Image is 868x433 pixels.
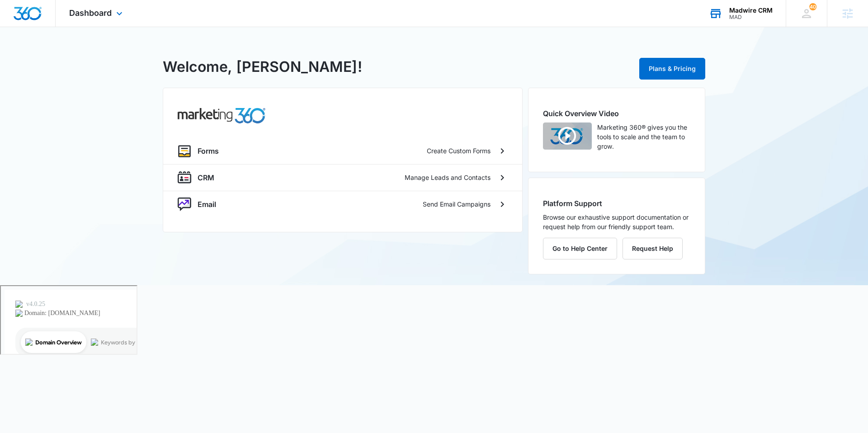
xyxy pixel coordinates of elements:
img: website_grey.svg [14,24,22,31]
img: logo_orange.svg [14,14,22,22]
a: formsFormsCreate Custom Forms [163,138,522,164]
button: Go to Help Center [543,238,617,259]
div: v 4.0.25 [25,14,44,22]
img: common.products.marketing.title [178,108,265,123]
img: tab_keywords_by_traffic_grey.svg [90,52,97,60]
h1: Welcome, [PERSON_NAME]! [163,56,362,78]
p: CRM [198,172,214,183]
p: Manage Leads and Contacts [405,173,491,182]
img: nurture [178,198,191,211]
p: Email [198,199,216,210]
p: Send Email Campaigns [423,199,491,209]
a: Request Help [623,245,683,252]
div: account id [729,14,773,20]
img: tab_domain_overview_orange.svg [24,52,32,60]
h2: Platform Support [543,198,690,209]
h2: Quick Overview Video [543,108,690,119]
img: Quick Overview Video [543,122,592,150]
p: Forms [198,146,219,156]
div: Keywords by Traffic [100,53,152,59]
p: Marketing 360® gives you the tools to scale and the team to grow. [597,122,690,151]
button: Plans & Pricing [639,58,705,80]
div: account name [729,7,773,14]
a: Go to Help Center [543,245,623,252]
a: crmCRMManage Leads and Contacts [163,164,522,191]
span: 40 [809,3,816,10]
a: Plans & Pricing [639,65,705,72]
button: Request Help [623,238,683,259]
div: Domain Overview [34,53,81,59]
img: forms [178,144,191,158]
div: notifications count [809,3,816,10]
p: Create Custom Forms [427,146,491,155]
img: crm [178,171,191,184]
span: Dashboard [69,8,112,18]
p: Browse our exhaustive support documentation or request help from our friendly support team. [543,212,690,231]
a: nurtureEmailSend Email Campaigns [163,191,522,217]
div: Domain: [DOMAIN_NAME] [24,24,99,31]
